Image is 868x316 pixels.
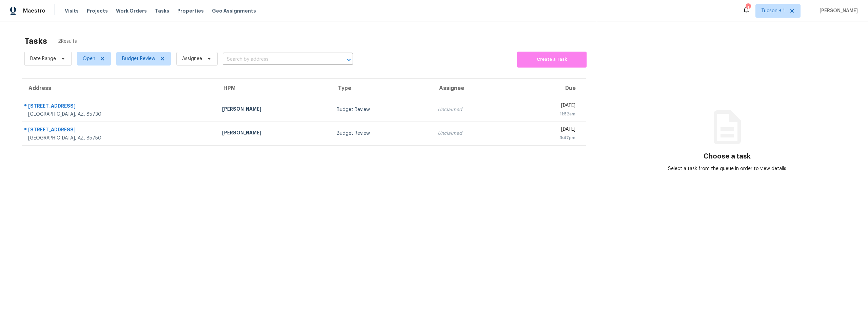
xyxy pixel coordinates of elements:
div: [DATE] [518,102,575,111]
div: 4 [746,4,750,11]
div: [STREET_ADDRESS] [28,103,211,111]
span: Work Orders [116,7,147,14]
span: 2 Results [58,38,77,45]
h3: Choose a task [704,153,751,160]
th: Address [22,79,217,98]
div: [GEOGRAPHIC_DATA], AZ, 85730 [28,111,211,118]
div: [PERSON_NAME] [222,129,326,138]
span: Budget Review [122,55,155,62]
span: Geo Assignments [212,7,256,14]
th: Due [513,79,586,98]
div: [GEOGRAPHIC_DATA], AZ, 85750 [28,135,211,142]
span: Assignee [182,55,202,62]
span: Projects [87,7,108,14]
div: 3:47pm [518,134,575,141]
span: Maestro [23,7,45,14]
input: Search by address [223,54,334,65]
div: Budget Review [337,130,427,137]
span: [PERSON_NAME] [817,7,858,14]
span: Tasks [155,8,169,13]
div: Budget Review [337,106,427,113]
span: Create a Task [520,56,583,63]
th: Assignee [432,79,513,98]
span: Visits [65,7,79,14]
button: Open [344,55,354,64]
div: 11:52am [518,111,575,117]
div: [STREET_ADDRESS] [28,126,211,135]
span: Tucson + 1 [761,7,785,14]
th: HPM [217,79,332,98]
span: Open [83,55,95,62]
div: Unclaimed [438,106,508,113]
span: Date Range [30,55,56,62]
div: [PERSON_NAME] [222,106,326,114]
div: Select a task from the queue in order to view details [662,165,792,172]
span: Properties [177,7,204,14]
th: Type [331,79,432,98]
div: [DATE] [518,126,575,134]
button: Create a Task [517,52,587,68]
div: Unclaimed [438,130,508,137]
h2: Tasks [24,38,47,44]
